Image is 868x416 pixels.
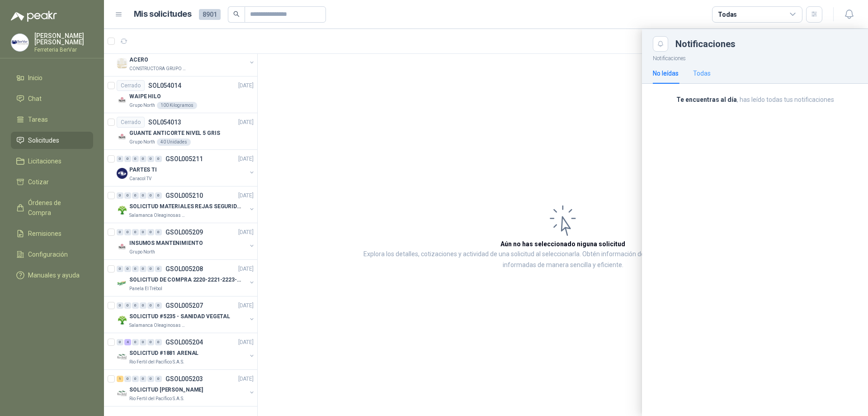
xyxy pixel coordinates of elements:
a: Órdenes de Compra [11,194,93,221]
a: Chat [11,90,93,107]
div: Todas [693,68,711,78]
span: Órdenes de Compra [28,198,85,218]
a: Inicio [11,69,93,86]
p: Ferreteria BerVar [34,47,93,53]
img: Logo peakr [11,11,57,22]
div: No leídas [653,68,679,78]
span: Cotizar [28,177,49,187]
span: Licitaciones [28,156,61,166]
span: Solicitudes [28,135,59,145]
a: Solicitudes [11,132,93,149]
span: Remisiones [28,229,61,239]
span: Chat [28,94,42,104]
div: Todas [718,10,737,19]
a: Configuración [11,246,93,263]
span: search [233,11,240,17]
span: Manuales y ayuda [28,270,80,280]
a: Tareas [11,111,93,128]
a: Manuales y ayuda [11,267,93,284]
p: [PERSON_NAME] [PERSON_NAME] [34,33,93,45]
span: Configuración [28,249,68,259]
p: Notificaciones [642,52,868,63]
span: Inicio [28,73,42,83]
img: Company Logo [11,34,28,51]
h1: Mis solicitudes [134,8,192,21]
a: Licitaciones [11,153,93,170]
div: Notificaciones [675,39,857,48]
span: 8901 [199,9,221,20]
button: Close [653,36,668,52]
p: , has leído todas tus notificaciones [653,95,857,105]
a: Cotizar [11,173,93,191]
span: Tareas [28,115,48,124]
b: Te encuentras al día [676,96,737,103]
a: Remisiones [11,225,93,242]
